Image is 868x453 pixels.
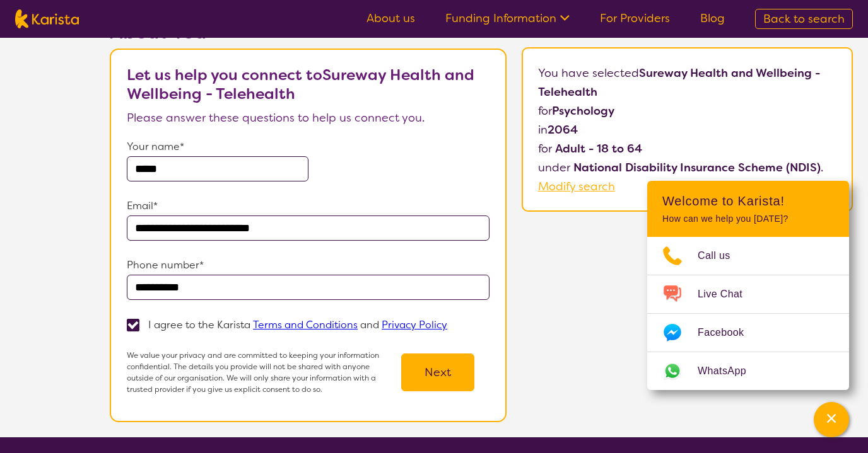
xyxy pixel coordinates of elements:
[662,193,834,209] h2: Welcome to Karista!
[600,11,670,26] a: For Providers
[367,11,415,26] a: About us
[148,318,447,331] p: I agree to the Karista and
[755,9,853,29] a: Back to search
[127,197,490,215] p: Email*
[127,256,490,275] p: Phone number*
[538,120,837,139] p: in
[127,350,385,395] p: We value your privacy and are committed to keeping your information confidential. The details you...
[127,137,490,156] p: Your name*
[698,246,746,265] span: Call us
[401,353,474,391] button: Next
[538,101,837,120] p: for
[662,214,834,224] p: How can we help you [DATE]?
[552,103,614,118] b: Psychology
[538,64,837,196] p: You have selected
[698,362,761,381] span: WhatsApp
[127,65,474,104] b: Let us help you connect to Sureway Health and Wellbeing - Telehealth
[548,122,578,137] b: 2064
[647,237,849,390] ul: Choose channel
[700,11,725,26] a: Blog
[127,108,490,127] p: Please answer these questions to help us connect you.
[814,402,849,437] button: Channel Menu
[538,66,820,100] b: Sureway Health and Wellbeing - Telehealth
[538,158,837,177] p: under .
[573,160,821,175] b: National Disability Insurance Scheme (NDIS)
[253,318,358,331] a: Terms and Conditions
[698,323,759,342] span: Facebook
[647,181,849,390] div: Channel Menu
[538,139,837,158] p: for
[698,285,758,304] span: Live Chat
[763,11,845,26] span: Back to search
[110,21,507,43] h2: About You
[382,318,447,331] a: Privacy Policy
[15,9,79,28] img: Karista logo
[555,141,642,156] b: Adult - 18 to 64
[445,11,570,26] a: Funding Information
[538,179,615,194] a: Modify search
[647,352,849,390] a: Web link opens in a new tab.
